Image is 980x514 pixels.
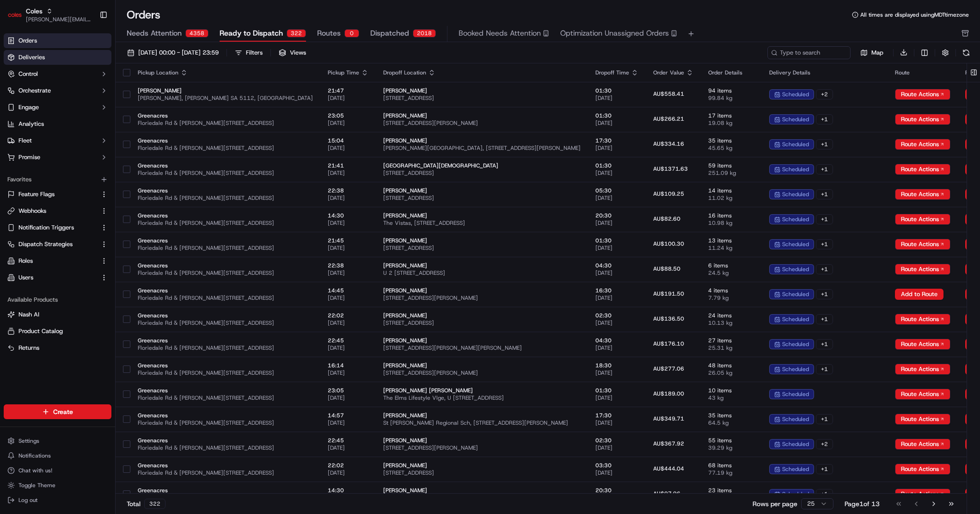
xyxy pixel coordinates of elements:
button: Nash AI [4,307,111,322]
span: Floriedale Rd & [PERSON_NAME][STREET_ADDRESS] [138,144,313,152]
button: Notification Triggers [4,220,111,235]
a: Deliveries [4,50,111,65]
div: Favorites [4,172,111,187]
span: 16:30 [595,287,638,294]
span: AU$1371.63 [653,165,688,173]
span: AU$334.16 [653,140,684,148]
span: [PERSON_NAME] [383,87,581,94]
button: Start new chat [157,91,168,102]
span: scheduled [782,390,809,398]
a: Webhooks [7,207,97,215]
a: Returns [7,344,108,352]
span: scheduled [782,116,809,123]
button: Route Actions [895,339,950,350]
span: [DATE] 00:00 - [DATE] 23:59 [138,49,219,57]
p: Welcome 👋 [9,37,168,52]
span: scheduled [782,166,809,173]
span: 11.24 kg [708,244,754,252]
span: scheduled [782,316,809,323]
span: [STREET_ADDRESS][PERSON_NAME][PERSON_NAME] [383,344,581,352]
span: [DATE] [595,194,638,202]
span: [DATE] [595,394,638,402]
span: Optimization Unassigned Orders [560,28,669,39]
div: + 1 [816,189,833,199]
button: Promise [4,150,111,165]
span: [DATE] [328,269,368,277]
span: Toggle Theme [18,482,55,489]
span: Greenacres [138,212,313,219]
div: + 1 [816,364,833,374]
span: [PERSON_NAME] [383,212,581,219]
span: Greenacres [138,162,313,169]
span: [DATE] [328,219,368,227]
h1: Orders [127,7,160,22]
input: Type to search [767,46,851,59]
span: AU$109.25 [653,190,684,198]
div: + 1 [816,264,833,274]
span: Greenacres [138,362,313,369]
span: 11.02 kg [708,194,754,202]
span: [PERSON_NAME] [383,362,581,369]
span: 10.13 kg [708,319,754,327]
span: scheduled [782,216,809,223]
div: + 1 [816,239,833,249]
button: Route Actions [895,489,950,500]
span: 7.79 kg [708,294,754,302]
span: All times are displayed using MDT timezone [860,11,969,19]
span: 35 items [708,137,754,144]
span: scheduled [782,91,809,98]
span: 14:45 [328,287,368,294]
img: Nash [9,9,28,28]
a: 📗Knowledge Base [6,130,74,147]
span: 24 items [708,312,754,319]
button: Returns [4,341,111,355]
span: 6 items [708,262,754,269]
button: Route Actions [895,414,950,425]
div: Filters [246,49,263,57]
span: Floriedale Rd & [PERSON_NAME][STREET_ADDRESS] [138,269,313,277]
div: + 1 [816,414,833,424]
button: Create [4,404,111,419]
button: Settings [4,434,111,447]
span: Control [18,70,38,78]
span: 13 items [708,237,754,244]
span: 14:30 [328,212,368,219]
span: U 2 [STREET_ADDRESS] [383,269,581,277]
img: Coles [7,7,22,22]
span: 27 items [708,337,754,344]
button: Filters [231,46,267,59]
span: AU$176.10 [653,340,684,347]
span: Ready to Dispatch [220,28,283,39]
span: scheduled [782,291,809,298]
div: 0 [344,29,359,37]
span: Roles [18,257,33,265]
button: Chat with us! [4,464,111,477]
span: AU$100.30 [653,240,684,248]
span: 21:45 [328,237,368,244]
span: 23:05 [328,387,368,394]
span: 14:57 [328,412,368,419]
span: Greenacres [138,262,313,269]
span: 01:30 [595,112,638,119]
div: Pickup Time [328,69,368,76]
span: Pylon [92,157,112,164]
span: [DATE] [328,169,368,177]
span: AU$191.50 [653,290,684,297]
span: AU$277.06 [653,365,684,372]
span: [PERSON_NAME] [383,412,581,419]
span: 19.08 kg [708,119,754,127]
button: Map [854,47,889,58]
button: Route Actions [895,89,950,100]
span: 10.98 kg [708,219,754,227]
span: 22:45 [328,337,368,344]
a: Roles [7,257,97,265]
div: Route [895,69,950,76]
span: The Vistas, [STREET_ADDRESS] [383,219,581,227]
div: + 2 [816,89,833,99]
span: Nash AI [18,310,39,319]
span: 20:30 [595,212,638,219]
span: API Documentation [87,134,148,143]
span: Notifications [18,452,51,459]
span: 23:05 [328,112,368,119]
span: [GEOGRAPHIC_DATA][DEMOGRAPHIC_DATA] [383,162,581,169]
